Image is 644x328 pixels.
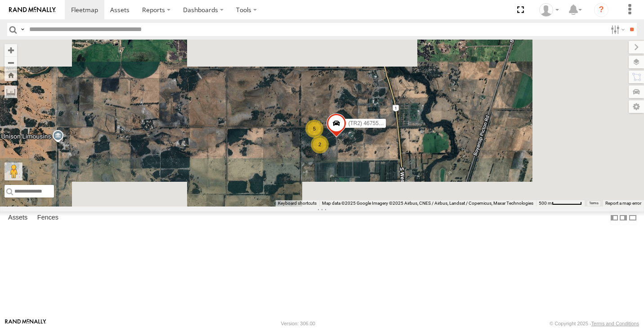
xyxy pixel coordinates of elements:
[629,100,644,113] label: Map Settings
[305,120,323,138] div: 5
[281,321,315,326] div: Version: 306.00
[605,201,641,206] a: Report a map error
[589,202,599,205] a: Terms (opens in new tab)
[594,3,608,17] i: ?
[4,69,17,81] button: Zoom Home
[4,211,32,224] label: Assets
[619,211,628,225] label: Dock Summary Table to the Right
[19,23,26,36] label: Search Query
[33,211,63,224] label: Fences
[550,321,639,326] div: © Copyright 2025 -
[610,211,619,225] label: Dock Summary Table to the Left
[4,162,22,180] button: Drag Pegman onto the map to open Street View
[278,200,317,207] button: Keyboard shortcuts
[591,321,639,326] a: Terms and Conditions
[607,23,626,36] label: Search Filter Options
[536,200,585,207] button: Map scale: 500 m per 63 pixels
[322,201,533,206] span: Map data ©2025 Google Imagery ©2025 Airbus, CNES / Airbus, Landsat / Copernicus, Maxar Technologies
[348,120,394,126] span: (TR2) 4675504127
[4,56,17,69] button: Zoom out
[311,135,329,153] div: 2
[628,211,637,225] label: Hide Summary Table
[536,3,562,17] div: Cody Roberts
[5,319,46,328] a: Visit our Website
[4,85,17,98] label: Measure
[4,44,17,56] button: Zoom in
[539,201,552,206] span: 500 m
[9,7,56,13] img: rand-logo.svg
